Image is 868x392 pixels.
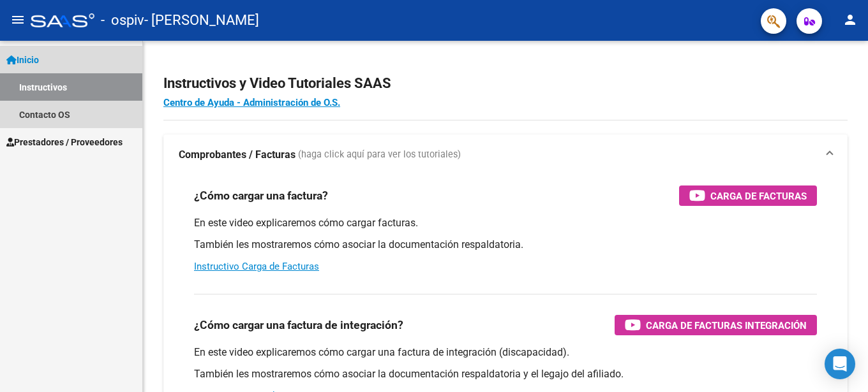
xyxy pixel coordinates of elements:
[101,6,144,34] span: - ospiv
[194,216,817,230] p: En este video explicaremos cómo cargar facturas.
[194,187,328,205] h3: ¿Cómo cargar una factura?
[646,317,807,333] span: Carga de Facturas Integración
[6,135,123,149] span: Prestadores / Proveedores
[298,148,461,162] span: (haga click aquí para ver los tutoriales)
[179,148,296,162] strong: Comprobantes / Facturas
[10,12,26,27] mat-icon: menu
[144,6,259,34] span: - [PERSON_NAME]
[163,134,848,175] mat-expansion-panel-header: Comprobantes / Facturas (haga click aquí para ver los tutoriales)
[842,12,858,27] mat-icon: person
[679,185,817,206] button: Carga de Facturas
[194,238,817,252] p: También les mostraremos cómo asociar la documentación respaldatoria.
[194,261,319,272] a: Instructivo Carga de Facturas
[825,349,855,379] div: Open Intercom Messenger
[194,316,403,334] h3: ¿Cómo cargar una factura de integración?
[194,367,817,381] p: También les mostraremos cómo asociar la documentación respaldatoria y el legajo del afiliado.
[163,71,848,96] h2: Instructivos y Video Tutoriales SAAS
[163,97,340,108] a: Centro de Ayuda - Administración de O.S.
[6,53,39,67] span: Inicio
[194,345,817,359] p: En este video explicaremos cómo cargar una factura de integración (discapacidad).
[615,315,817,335] button: Carga de Facturas Integración
[710,188,807,204] span: Carga de Facturas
